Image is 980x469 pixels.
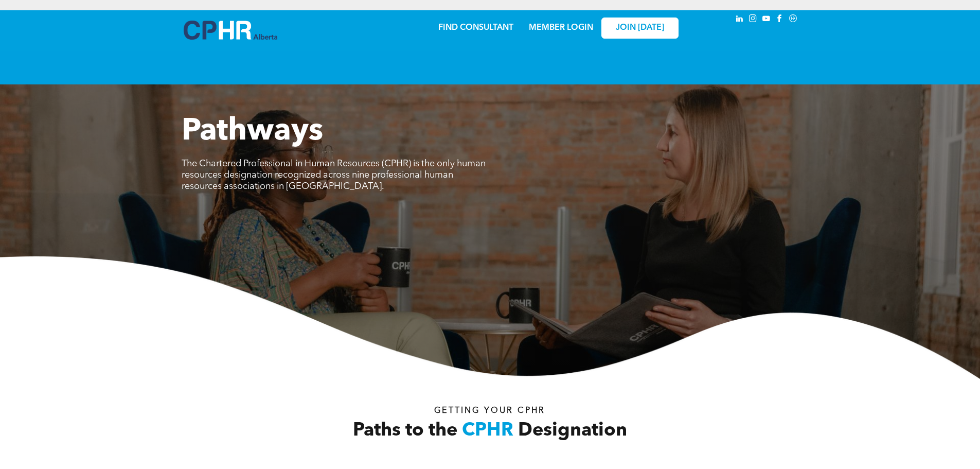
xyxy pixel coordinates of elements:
[616,23,664,33] span: JOIN [DATE]
[761,13,772,27] a: youtube
[434,407,545,415] span: Getting your Cphr
[734,13,745,27] a: linkedin
[182,116,323,147] span: Pathways
[353,422,457,440] span: Paths to the
[462,422,513,440] span: CPHR
[438,24,513,32] a: FIND CONSULTANT
[518,422,627,440] span: Designation
[747,13,759,27] a: instagram
[601,18,679,39] a: JOIN [DATE]
[774,13,786,27] a: facebook
[788,13,799,27] a: Social network
[182,159,486,191] span: The Chartered Professional in Human Resources (CPHR) is the only human resources designation reco...
[529,24,593,32] a: MEMBER LOGIN
[184,21,277,40] img: A blue and white logo for cp alberta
